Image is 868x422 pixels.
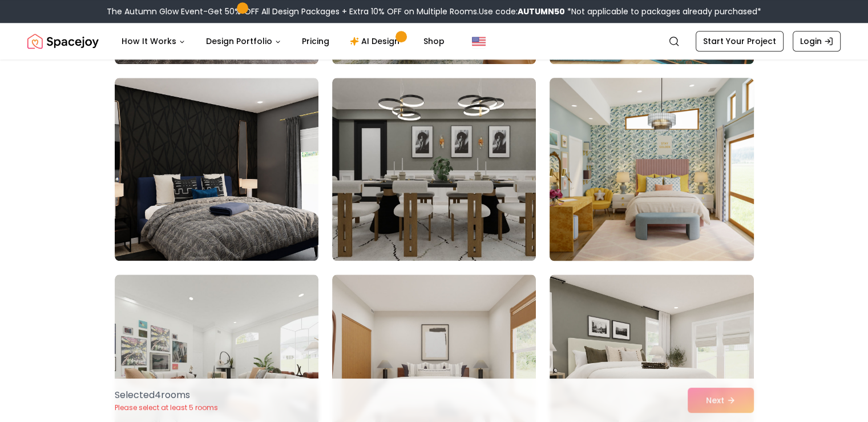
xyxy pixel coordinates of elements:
img: Spacejoy Logo [27,30,99,53]
span: *Not applicable to packages already purchased* [565,6,761,17]
span: Use code: [479,6,565,17]
div: The Autumn Glow Event-Get 50% OFF All Design Packages + Extra 10% OFF on Multiple Rooms. [107,6,761,17]
img: United States [472,34,486,48]
a: Shop [414,30,454,53]
nav: Global [27,23,841,59]
img: Room room-20 [332,78,536,261]
p: Selected 4 room s [115,388,218,402]
b: AUTUMN50 [518,6,565,17]
button: How It Works [112,30,195,53]
p: Please select at least 5 rooms [115,403,218,412]
a: Pricing [293,30,338,53]
a: Login [793,31,841,51]
a: AI Design [341,30,412,53]
a: Start Your Project [696,31,784,51]
img: Room room-19 [115,78,318,261]
a: Spacejoy [27,30,99,53]
nav: Main [112,30,454,53]
img: Room room-21 [544,73,758,265]
button: Design Portfolio [197,30,290,53]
